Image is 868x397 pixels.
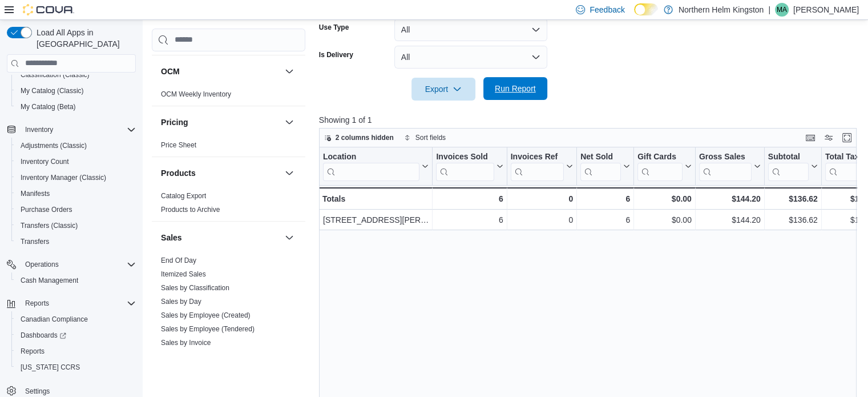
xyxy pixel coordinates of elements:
span: Price Sheet [161,141,196,150]
a: My Catalog (Beta) [16,100,80,114]
a: Dashboards [16,328,71,342]
h3: Products [161,167,196,179]
button: Inventory [2,122,140,138]
span: Inventory [21,123,136,137]
button: Transfers (Classic) [11,218,140,234]
span: Cash Management [21,276,78,285]
a: Products to Archive [161,206,220,214]
button: Inventory [21,123,58,137]
button: Display options [822,131,835,145]
span: 2 columns hidden [336,133,394,142]
span: Dashboards [16,328,136,342]
span: Dashboards [21,331,66,340]
span: My Catalog (Beta) [21,102,76,111]
span: Operations [21,258,136,271]
button: Reports [11,343,140,359]
span: My Catalog (Beta) [16,100,136,114]
div: Invoices Ref [510,151,563,181]
span: Inventory [25,125,53,134]
div: 6 [436,213,503,227]
span: Adjustments (Classic) [21,141,87,150]
button: Invoices Ref [510,151,572,181]
label: Is Delivery [319,50,353,59]
span: Sales by Day [161,297,201,306]
input: Dark Mode [634,3,658,15]
a: Sales by Employee (Tendered) [161,325,255,333]
span: Reports [16,344,136,358]
span: Manifests [21,189,50,198]
span: Sort fields [415,133,446,142]
span: Sales by Employee (Created) [161,311,251,320]
button: Inventory Count [11,154,140,170]
div: Gift Cards [637,151,683,162]
button: Canadian Compliance [11,311,140,327]
span: My Catalog (Classic) [16,84,136,98]
button: [US_STATE] CCRS [11,359,140,375]
button: Products [282,166,296,180]
span: Washington CCRS [16,360,136,374]
button: My Catalog (Classic) [11,83,140,99]
a: Cash Management [16,274,83,287]
button: Adjustments (Classic) [11,138,140,154]
button: Pricing [282,115,296,129]
button: OCM [161,66,280,77]
button: Purchase Orders [11,202,140,218]
span: Dark Mode [634,15,635,16]
a: Sales by Day [161,298,201,306]
span: Adjustments (Classic) [16,139,136,153]
span: End Of Day [161,256,196,265]
p: Northern Helm Kingston [679,3,764,17]
div: Total Tax [825,151,866,162]
span: [US_STATE] CCRS [21,363,80,372]
span: Classification (Classic) [16,68,136,82]
button: 2 columns hidden [320,131,398,145]
span: My Catalog (Classic) [21,86,84,95]
a: Adjustments (Classic) [16,139,91,153]
div: Subtotal [768,151,809,181]
div: Gross Sales [699,151,752,162]
button: Location [323,151,429,181]
a: Transfers [16,235,54,248]
button: Subtotal [768,151,818,181]
p: | [768,3,770,17]
span: Transfers (Classic) [21,221,78,230]
span: Load All Apps in [GEOGRAPHIC_DATA] [32,27,136,50]
h3: Sales [161,232,182,243]
span: Transfers [21,237,49,246]
div: Products [152,189,305,221]
div: 0 [510,213,572,227]
a: My Catalog (Classic) [16,84,88,98]
span: Reports [25,299,49,308]
span: Run Report [495,83,536,94]
button: Transfers [11,234,140,250]
a: End Of Day [161,256,196,264]
span: Products to Archive [161,205,220,214]
button: Gift Cards [637,151,692,181]
div: Totals [322,192,429,206]
span: Inventory Count [21,157,69,166]
span: Transfers (Classic) [16,219,136,232]
span: Purchase Orders [16,203,136,216]
span: Cash Management [16,274,136,287]
a: Reports [16,344,49,358]
div: $144.20 [699,192,761,206]
a: Catalog Export [161,192,206,200]
div: 0 [510,192,572,206]
div: Location [323,151,419,181]
a: Canadian Compliance [16,312,92,326]
div: Total Tax [825,151,866,181]
button: Sales [282,231,296,244]
h3: Pricing [161,117,188,128]
div: $136.62 [768,213,818,227]
span: Reports [21,296,136,310]
label: Use Type [319,23,349,32]
button: All [394,18,547,41]
span: Export [418,78,469,101]
button: Classification (Classic) [11,67,140,83]
button: Pricing [161,117,280,128]
span: Inventory Count [16,155,136,169]
div: 6 [580,213,630,227]
span: Itemized Sales [161,270,206,279]
a: Itemized Sales [161,270,206,278]
div: [STREET_ADDRESS][PERSON_NAME] - [GEOGRAPHIC_DATA] [323,213,429,227]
